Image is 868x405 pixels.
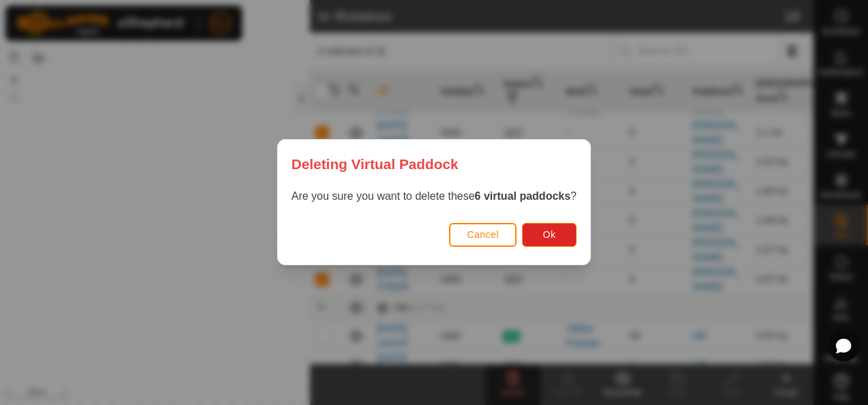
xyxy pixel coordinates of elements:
[291,191,577,202] span: Are you sure you want to delete these ?
[543,230,556,241] span: Ok
[291,153,459,175] span: Deleting Virtual Paddock
[475,191,571,202] strong: 6 virtual paddocks
[522,223,577,247] button: Ok
[449,223,517,247] button: Cancel
[467,230,499,241] span: Cancel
